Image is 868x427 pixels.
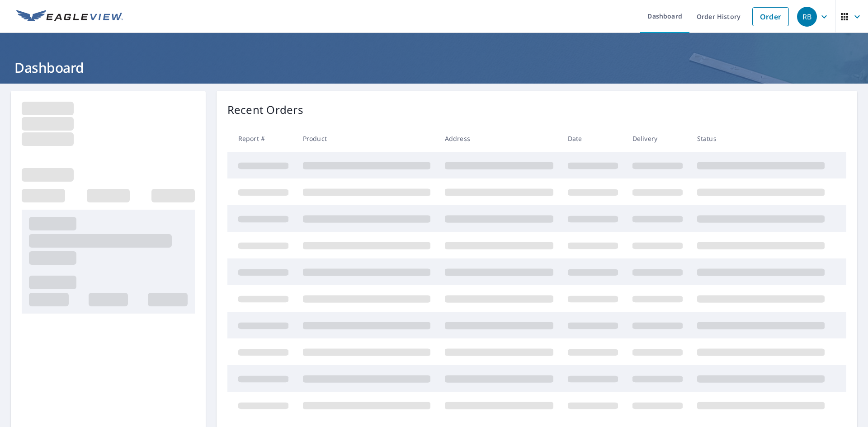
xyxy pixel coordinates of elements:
h1: Dashboard [11,58,857,77]
th: Delivery [625,125,690,152]
th: Product [296,125,438,152]
th: Status [690,125,832,152]
a: Order [752,7,789,26]
th: Report # [227,125,296,152]
img: EV Logo [16,10,123,23]
div: RB [797,7,817,27]
th: Address [438,125,561,152]
p: Recent Orders [227,102,303,118]
th: Date [561,125,625,152]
